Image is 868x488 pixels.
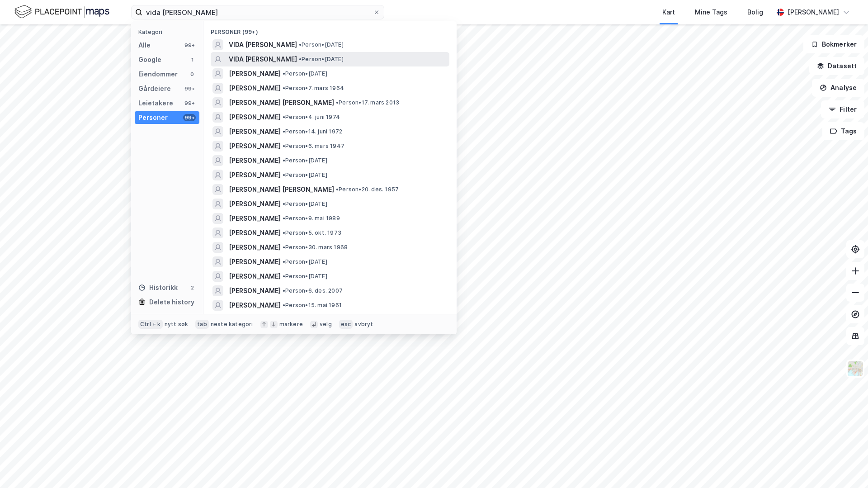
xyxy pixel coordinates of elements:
div: Historikk [138,282,178,293]
iframe: Chat Widget [823,445,868,488]
div: velg [320,321,332,328]
span: [PERSON_NAME] [229,155,281,166]
div: nytt søk [165,321,189,328]
div: Bolig [747,7,763,18]
span: [PERSON_NAME] [229,112,281,123]
span: [PERSON_NAME] [229,141,281,152]
img: logo.f888ab2527a4732fd821a326f86c7f29.svg [14,4,109,20]
span: Person • 6. mars 1947 [283,142,344,150]
div: tab [195,320,209,329]
span: [PERSON_NAME] [229,256,281,267]
span: • [336,99,339,106]
span: [PERSON_NAME] [229,68,281,79]
span: [PERSON_NAME] [PERSON_NAME] [229,184,334,195]
span: Person • [DATE] [299,41,344,48]
div: Mine Tags [695,7,727,18]
div: Ctrl + k [138,320,163,329]
span: Person • 7. mars 1964 [283,85,344,92]
span: Person • [DATE] [283,200,327,208]
span: [PERSON_NAME] [229,300,281,311]
span: Person • [DATE] [283,157,327,164]
div: neste kategori [211,321,253,328]
span: Person • 6. des. 2007 [283,287,343,294]
span: Person • 9. mai 1989 [283,215,340,222]
span: Person • [DATE] [283,273,327,280]
div: Alle [138,40,151,51]
div: Kontrollprogram for chat [823,445,868,488]
div: 99+ [183,85,196,92]
div: Delete history [149,297,194,308]
span: • [283,128,285,135]
div: 99+ [183,42,196,49]
div: 99+ [183,114,196,121]
span: Person • [DATE] [283,70,327,77]
span: Person • [DATE] [299,56,344,63]
span: • [283,85,285,91]
span: [PERSON_NAME] [229,170,281,180]
span: • [283,302,285,308]
span: VIDA [PERSON_NAME] [229,39,297,50]
span: • [283,70,285,77]
span: • [336,186,339,193]
div: 1 [189,56,196,63]
div: 0 [189,71,196,78]
div: esc [339,320,353,329]
span: • [283,200,285,207]
div: Gårdeiere [138,83,171,94]
span: Person • 17. mars 2013 [336,99,399,106]
span: • [283,171,285,178]
div: Personer [138,112,168,123]
span: [PERSON_NAME] [229,213,281,224]
span: [PERSON_NAME] [229,271,281,282]
span: Person • 14. juni 1972 [283,128,342,135]
div: Eiendommer [138,69,178,80]
span: • [283,258,285,265]
span: [PERSON_NAME] [229,199,281,209]
span: • [283,114,285,120]
div: avbryt [354,321,373,328]
span: [PERSON_NAME] [229,227,281,238]
span: Person • 15. mai 1961 [283,302,342,309]
span: • [283,215,285,222]
span: Person • 4. juni 1974 [283,114,340,121]
span: • [283,287,285,294]
span: Person • 5. okt. 1973 [283,229,341,237]
span: Person • [DATE] [283,171,327,179]
div: markere [279,321,303,328]
span: • [283,157,285,164]
div: Kart [662,7,675,18]
span: [PERSON_NAME] [229,83,281,94]
span: [PERSON_NAME] [229,126,281,137]
span: • [299,56,302,62]
div: Personer (99+) [203,21,457,38]
span: VIDA [PERSON_NAME] [229,54,297,65]
input: Søk på adresse, matrikkel, gårdeiere, leietakere eller personer [142,5,373,19]
div: Google [138,54,161,65]
span: • [283,244,285,251]
div: [PERSON_NAME] [788,7,839,18]
span: Person • 30. mars 1968 [283,244,348,251]
span: Person • 20. des. 1957 [336,186,399,193]
div: 2 [189,284,196,291]
span: • [283,229,285,236]
div: Leietakere [138,98,173,109]
span: [PERSON_NAME] [PERSON_NAME] [229,97,334,108]
div: 99+ [183,99,196,107]
span: Person • [DATE] [283,258,327,265]
span: [PERSON_NAME] [229,285,281,296]
div: Kategori [138,28,199,35]
span: [PERSON_NAME] [229,242,281,253]
span: • [283,273,285,280]
span: • [299,41,302,48]
span: • [283,142,285,149]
